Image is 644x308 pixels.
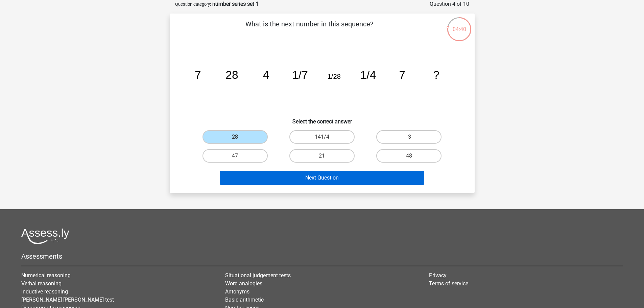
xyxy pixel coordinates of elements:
label: 21 [289,149,355,163]
a: [PERSON_NAME] [PERSON_NAME] test [21,297,114,303]
p: What is the next number in this sequence? [181,19,438,39]
a: Privacy [429,272,447,279]
label: 47 [202,149,268,163]
a: Antonyms [225,288,249,295]
tspan: 4 [263,69,269,81]
a: Situational judgement tests [225,272,291,279]
div: 04:40 [447,17,472,33]
img: Assessly logo [21,228,69,244]
a: Numerical reasoning [21,272,71,279]
tspan: 1/4 [360,69,376,81]
a: Basic arithmetic [225,297,264,303]
strong: number series set 1 [212,1,259,7]
tspan: ? [433,69,439,81]
a: Verbal reasoning [21,280,62,287]
label: 141/4 [289,130,355,144]
a: Word analogies [225,280,262,287]
label: 28 [202,130,268,144]
tspan: 28 [225,69,238,81]
tspan: 7 [399,69,405,81]
tspan: 1/7 [292,69,308,81]
tspan: 1/28 [327,73,340,80]
a: Inductive reasoning [21,288,68,295]
h5: Assessments [21,252,623,260]
small: Question category: [175,2,211,7]
label: -3 [376,130,442,144]
label: 48 [376,149,442,163]
a: Terms of service [429,280,468,287]
h6: Select the correct answer [181,113,464,125]
button: Next Question [220,171,424,185]
tspan: 7 [194,69,201,81]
